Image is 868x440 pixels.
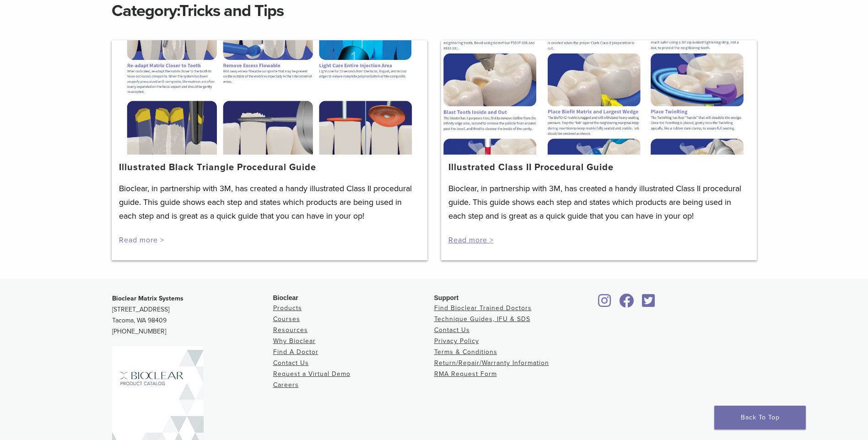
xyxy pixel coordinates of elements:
a: Why Bioclear [273,337,316,345]
p: [STREET_ADDRESS] Tacoma, WA 98409 [PHONE_NUMBER] [112,293,273,337]
a: Request a Virtual Demo [273,370,350,378]
a: Illustrated Black Triangle Procedural Guide [119,162,316,173]
a: Products [273,304,302,312]
a: Bioclear [595,299,615,308]
a: Contact Us [273,359,309,367]
span: Tricks and Tips [179,1,284,21]
a: Find A Doctor [273,348,318,356]
strong: Bioclear Matrix Systems [112,295,183,302]
a: Technique Guides, IFU & SDS [434,315,530,323]
a: Read more > [119,236,164,245]
a: Read more > [448,236,494,245]
a: Bioclear [639,299,658,308]
a: Find Bioclear Trained Doctors [434,304,532,312]
a: Illustrated Class II Procedural Guide [448,162,614,173]
p: Bioclear, in partnership with 3M, has created a handy illustrated Class II procedural guide. This... [448,182,749,223]
a: Terms & Conditions [434,348,497,356]
a: Bioclear [616,299,637,308]
a: Resources [273,326,308,334]
p: Bioclear, in partnership with 3M, has created a handy illustrated Class II procedural guide. This... [119,182,420,223]
a: Contact Us [434,326,470,334]
a: Privacy Policy [434,337,479,345]
a: Careers [273,381,299,389]
a: Back To Top [714,406,806,429]
a: RMA Request Form [434,370,497,378]
a: Return/Repair/Warranty Information [434,359,549,367]
span: Support [434,294,459,301]
span: Bioclear [273,294,298,301]
a: Courses [273,315,300,323]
